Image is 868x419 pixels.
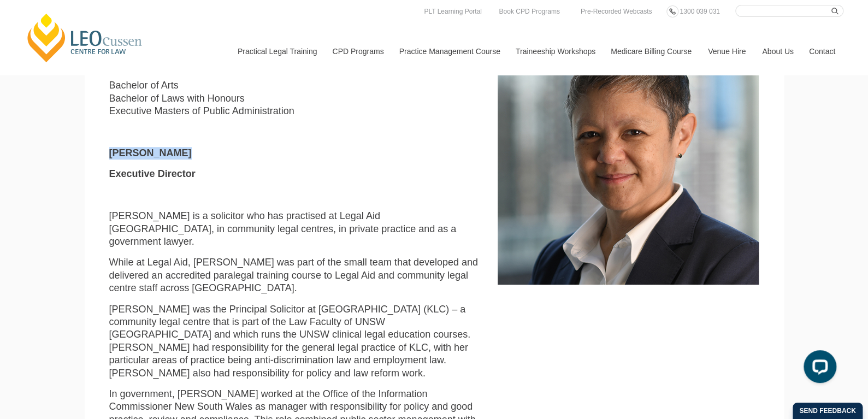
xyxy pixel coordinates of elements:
a: About Us [754,28,801,75]
iframe: LiveChat chat widget [795,346,841,392]
a: [PERSON_NAME] Centre for Law [25,12,145,63]
p: [PERSON_NAME] is a solicitor who has practised at Legal Aid [GEOGRAPHIC_DATA], in community legal... [109,210,482,248]
a: Traineeship Workshops [507,28,603,75]
p: While at Legal Aid, [PERSON_NAME] was part of the small team that developed and delivered an accr... [109,256,482,294]
a: Contact [801,28,843,75]
p: [PERSON_NAME] was the Principal Solicitor at [GEOGRAPHIC_DATA] (KLC) – a community legal centre t... [109,303,482,380]
a: PLT Learning Portal [421,5,485,17]
a: CPD Programs [324,28,391,75]
a: Practice Management Course [391,28,507,75]
a: Medicare Billing Course [603,28,700,75]
a: Practical Legal Training [229,28,324,75]
a: Book CPD Programs [496,5,562,17]
strong: Executive Director [109,168,196,179]
a: Venue Hire [700,28,754,75]
a: Pre-Recorded Webcasts [578,5,655,17]
strong: [PERSON_NAME] [109,147,192,158]
span: 1300 039 031 [680,8,719,15]
p: Bachelor of Arts Bachelor of Laws with Honours Executive Masters of Public Administration [109,79,482,117]
a: 1300 039 031 [677,5,722,17]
